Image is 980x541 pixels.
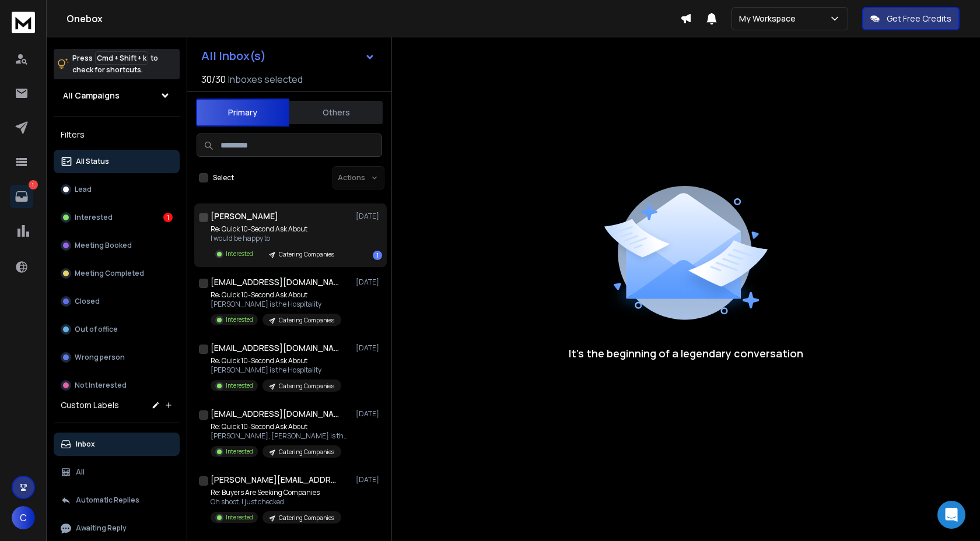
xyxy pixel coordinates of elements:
p: [DATE] [356,475,382,484]
p: Catering Companies [279,448,334,456]
span: 30 / 30 [201,72,226,86]
p: All Status [76,157,109,166]
a: 1 [10,185,33,208]
button: Inbox [54,433,180,456]
h1: [PERSON_NAME] [211,210,278,222]
span: Cmd + Shift + k [95,51,148,65]
button: Lead [54,178,180,201]
p: Re: Quick 10-Second Ask About [211,356,341,366]
h1: [EMAIL_ADDRESS][DOMAIN_NAME] [211,276,339,288]
p: [DATE] [356,409,382,419]
p: Interested [226,250,253,258]
button: Closed [54,290,180,313]
p: Interested [226,447,253,456]
button: Meeting Booked [54,234,180,257]
p: Inbox [76,440,95,449]
button: All Inbox(s) [192,44,384,68]
p: [PERSON_NAME] is the Hospitality [211,300,341,309]
p: Meeting Completed [75,269,144,278]
div: 1 [373,251,382,260]
p: Automatic Replies [76,496,139,505]
p: [DATE] [356,277,382,287]
button: Awaiting Reply [54,517,180,540]
p: [DATE] [356,343,382,353]
button: Automatic Replies [54,489,180,512]
h3: Inboxes selected [228,72,303,86]
p: Lead [75,185,92,194]
h1: Onebox [66,12,680,26]
p: All [76,468,85,477]
button: Not Interested [54,374,180,397]
button: Get Free Credits [862,7,960,30]
button: Others [289,100,383,125]
p: Meeting Booked [75,241,132,250]
p: Awaiting Reply [76,524,127,533]
h3: Custom Labels [61,399,119,411]
button: All Status [54,150,180,173]
button: Interested1 [54,206,180,229]
p: Catering Companies [279,514,334,522]
p: Catering Companies [279,382,334,391]
p: Interested [226,381,253,390]
p: Wrong person [75,353,125,362]
h1: [PERSON_NAME][EMAIL_ADDRESS][DOMAIN_NAME] [211,474,339,486]
p: Closed [75,297,100,306]
h1: All Campaigns [63,90,120,101]
p: Re: Quick 10-Second Ask About [211,422,351,431]
button: C [12,506,35,529]
p: Interested [75,213,113,222]
p: [DATE] [356,212,382,221]
img: logo [12,12,35,33]
p: Catering Companies [279,316,334,325]
h3: Filters [54,127,180,143]
button: Meeting Completed [54,262,180,285]
p: Interested [226,513,253,522]
p: It’s the beginning of a legendary conversation [569,345,803,361]
p: I would be happy to [211,234,341,243]
p: Not Interested [75,381,127,390]
p: Re: Quick 10-Second Ask About [211,290,341,300]
p: 1 [29,180,38,189]
div: 1 [163,213,173,222]
p: Get Free Credits [887,13,951,24]
p: Out of office [75,325,118,334]
p: Oh shoot. I just checked [211,497,341,507]
button: Out of office [54,318,180,341]
p: Re: Quick 10-Second Ask About [211,224,341,234]
p: My Workspace [739,13,800,24]
p: Catering Companies [279,250,334,259]
button: Primary [196,99,289,127]
h1: [EMAIL_ADDRESS][DOMAIN_NAME] [211,408,339,420]
h1: All Inbox(s) [201,50,266,62]
button: All [54,461,180,484]
p: Interested [226,315,253,324]
p: Re: Buyers Are Seeking Companies [211,488,341,497]
p: [PERSON_NAME], [PERSON_NAME] is the Hospitality [211,431,351,441]
button: Wrong person [54,346,180,369]
button: All Campaigns [54,84,180,107]
label: Select [213,173,234,182]
p: [PERSON_NAME] is the Hospitality [211,366,341,375]
div: Open Intercom Messenger [937,501,965,529]
p: Press to check for shortcuts. [72,52,158,76]
h1: [EMAIL_ADDRESS][DOMAIN_NAME] [211,342,339,354]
